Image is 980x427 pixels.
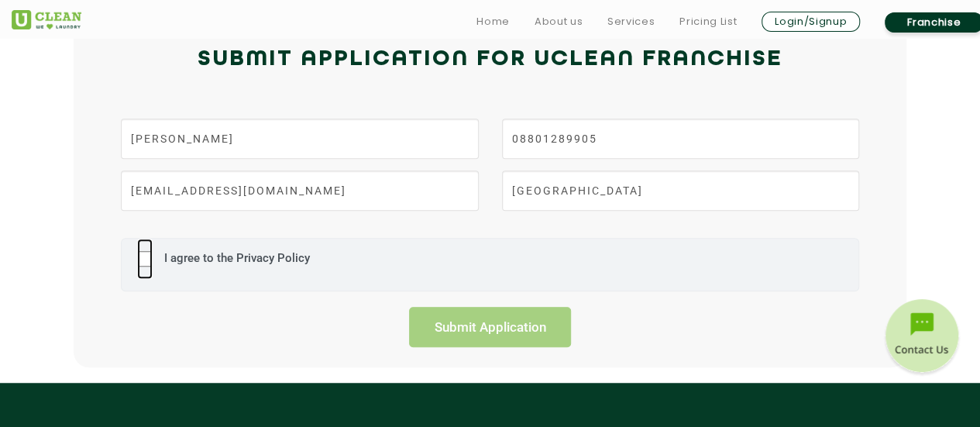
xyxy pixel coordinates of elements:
img: UClean Laundry and Dry Cleaning [12,10,81,29]
label: I agree to the Privacy Policy [160,251,310,280]
img: contact-btn [883,299,961,377]
input: Email Id* [121,170,478,211]
input: Name* [121,119,478,159]
a: Login/Signup [762,12,860,32]
input: Phone Number* [502,119,859,159]
a: About us [535,12,583,31]
input: Submit Application [409,307,572,347]
a: Pricing List [679,12,737,31]
a: Services [607,12,655,31]
input: City* [502,170,859,211]
a: Home [476,12,510,31]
